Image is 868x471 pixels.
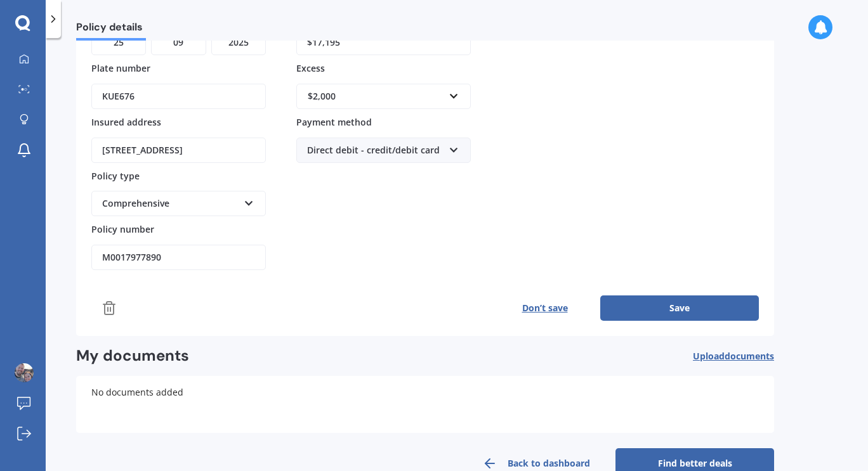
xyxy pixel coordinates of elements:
[76,376,774,433] div: No documents added
[91,138,266,163] input: Enter address
[296,62,325,74] span: Excess
[91,116,161,128] span: Insured address
[693,351,774,361] span: Upload
[91,169,140,181] span: Policy type
[725,350,774,362] span: documents
[102,197,239,210] div: Comprehensive
[91,223,154,235] span: Policy number
[600,295,759,321] button: Save
[76,346,189,366] h2: My documents
[91,245,266,270] input: Enter policy number
[15,363,34,382] img: ACg8ocI6s9FTbVbVBWwRQTYEE2JttaydWJ6dTsPCaOi5yFBh0LmEwfI=s96-c
[307,143,444,157] div: Direct debit - credit/debit card
[296,30,471,55] input: Enter amount
[296,116,372,128] span: Payment method
[91,84,266,109] input: Enter plate number
[693,346,774,366] button: Uploaddocuments
[308,89,444,103] div: $2,000
[91,62,150,74] span: Plate number
[489,295,600,321] button: Don’t save
[76,21,146,38] span: Policy details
